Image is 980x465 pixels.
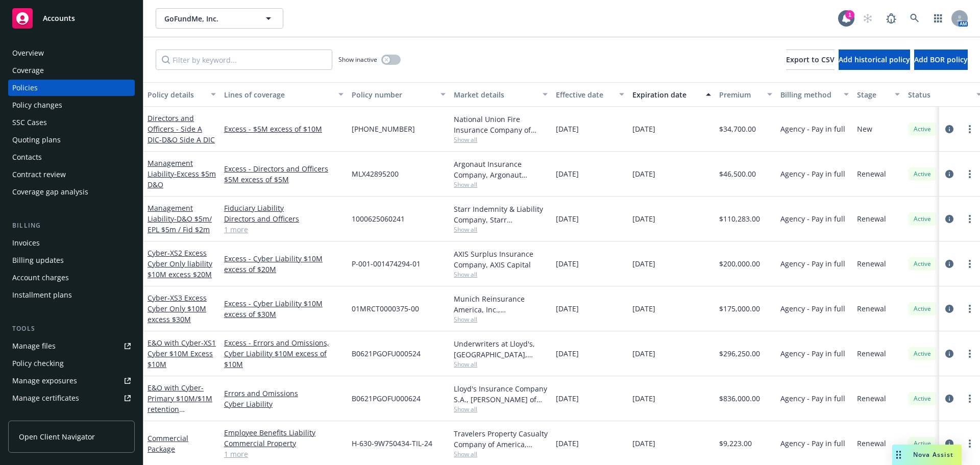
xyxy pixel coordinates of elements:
a: Start snowing [857,8,878,29]
span: - D&O Side A DIC [159,135,215,144]
span: Show inactive [338,55,377,64]
a: more [964,348,976,360]
span: [DATE] [556,213,579,224]
span: [DATE] [556,393,579,404]
span: Accounts [43,14,75,22]
button: Nova Assist [892,445,962,465]
button: Policy details [143,82,220,107]
span: Show all [454,450,548,458]
div: Starr Indemnity & Liability Company, Starr Companies, CRC Group [454,204,548,225]
span: Renewal [857,393,886,404]
span: Nova Assist [913,450,953,459]
a: more [964,258,976,270]
span: MLX42895200 [352,168,399,179]
span: [DATE] [556,348,579,359]
div: Coverage gap analysis [12,184,88,200]
span: Renewal [857,438,886,449]
div: National Union Fire Insurance Company of [GEOGRAPHIC_DATA], [GEOGRAPHIC_DATA], AIG [454,114,548,135]
div: Policy changes [12,97,62,113]
a: circleInformation [943,258,955,270]
a: more [964,123,976,135]
div: Quoting plans [12,132,61,148]
span: [DATE] [556,438,579,449]
a: SSC Cases [8,114,135,131]
span: Active [912,394,933,403]
span: Active [912,439,933,448]
div: Manage claims [12,407,64,424]
span: B0621PGOFU000624 [352,393,421,404]
a: Billing updates [8,252,135,268]
span: $46,500.00 [719,168,756,179]
a: circleInformation [943,437,955,450]
button: Policy number [348,82,450,107]
div: Installment plans [12,287,72,303]
div: Underwriters at Lloyd's, [GEOGRAPHIC_DATA], [PERSON_NAME] of [GEOGRAPHIC_DATA], [GEOGRAPHIC_DATA] [454,338,548,360]
div: Manage files [12,338,56,354]
button: Premium [715,82,776,107]
a: Report a Bug [881,8,901,29]
span: $110,283.00 [719,213,760,224]
button: Export to CSV [786,50,835,70]
span: Active [912,125,933,134]
a: Contacts [8,149,135,165]
a: Manage certificates [8,390,135,406]
a: Errors and Omissions [224,388,344,399]
span: $200,000.00 [719,258,760,269]
button: Add historical policy [839,50,910,70]
span: Renewal [857,348,886,359]
button: Market details [450,82,552,107]
div: Billing [8,221,135,231]
a: Cyber Liability [224,399,344,409]
span: New [857,124,872,134]
div: Overview [12,45,44,61]
span: Agency - Pay in full [780,124,845,134]
a: Excess - Directors and Officers $5M excess of $5M [224,163,344,185]
a: 1 more [224,449,344,459]
div: Policy checking [12,355,64,372]
span: [DATE] [556,258,579,269]
a: 1 more [224,224,344,235]
a: circleInformation [943,348,955,360]
span: Active [912,214,933,224]
div: Coverage [12,62,44,79]
span: Renewal [857,168,886,179]
span: GoFundMe, Inc. [164,13,253,24]
span: P-001-001474294-01 [352,258,421,269]
a: Manage files [8,338,135,354]
span: Renewal [857,303,886,314]
button: GoFundMe, Inc. [156,8,283,29]
span: - Excess $5m D&O [148,169,216,189]
span: - XS3 Excess Cyber Only $10M excess $30M [148,293,207,324]
span: 1000625060241 [352,213,405,224]
div: Market details [454,89,536,100]
div: Contacts [12,149,42,165]
span: 01MRCT0000375-00 [352,303,419,314]
a: Account charges [8,270,135,286]
span: Renewal [857,258,886,269]
a: Commercial Property [224,438,344,449]
div: Invoices [12,235,40,251]
span: Agency - Pay in full [780,438,845,449]
a: Policies [8,80,135,96]
span: - XS2 Excess Cyber Only liability $10M excess $20M [148,248,212,279]
div: Account charges [12,270,69,286]
div: Billing updates [12,252,64,268]
a: Directors and Officers - Side A DIC [148,113,215,144]
button: Add BOR policy [914,50,968,70]
div: Contract review [12,166,66,183]
span: Agency - Pay in full [780,303,845,314]
span: Open Client Navigator [19,431,95,442]
span: Show all [454,270,548,279]
button: Effective date [552,82,628,107]
a: circleInformation [943,393,955,405]
a: E&O with Cyber [148,338,216,369]
span: - D&O $5m/ EPL $5m / Fid $2m [148,214,212,234]
span: Show all [454,405,548,413]
div: AXIS Surplus Insurance Company, AXIS Capital [454,249,548,270]
span: [DATE] [632,438,655,449]
a: Cyber [148,293,207,324]
span: Add BOR policy [914,55,968,64]
a: Overview [8,45,135,61]
a: Manage exposures [8,373,135,389]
